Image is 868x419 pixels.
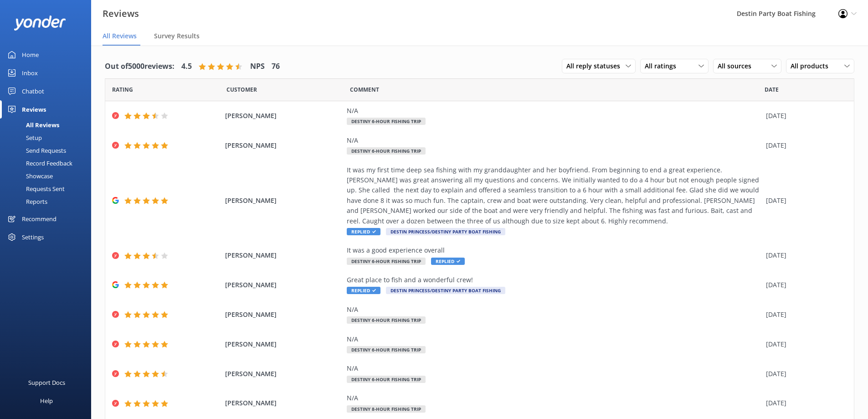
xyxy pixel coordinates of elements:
[22,64,38,82] div: Inbox
[5,144,91,157] a: Send Requests
[766,369,842,379] div: [DATE]
[112,85,133,94] span: Date
[347,405,426,413] span: Destiny 8-Hour Fishing Trip
[5,157,91,170] a: Record Feedback
[347,334,761,344] div: N/A
[103,6,139,21] h3: Reviews
[225,398,343,408] span: [PERSON_NAME]
[347,228,380,235] span: Replied
[766,310,842,320] div: [DATE]
[5,157,72,170] div: Record Feedback
[431,258,465,265] span: Replied
[5,119,59,131] div: All Reviews
[347,305,761,315] div: N/A
[350,85,379,94] span: Question
[272,61,280,72] h4: 76
[347,258,426,265] span: Destiny 6-Hour Fishing Trip
[225,196,343,206] span: [PERSON_NAME]
[766,140,842,150] div: [DATE]
[766,339,842,349] div: [DATE]
[645,61,682,71] span: All ratings
[225,140,343,150] span: [PERSON_NAME]
[103,31,137,41] span: All Reviews
[225,310,343,320] span: [PERSON_NAME]
[347,316,426,324] span: Destiny 6-Hour Fishing Trip
[347,118,426,125] span: Destiny 6-Hour Fishing Trip
[250,61,265,72] h4: NPS
[5,131,42,144] div: Setup
[5,170,53,182] div: Showcase
[22,100,46,119] div: Reviews
[347,147,426,155] span: Destiny 6-Hour Fishing Trip
[347,245,761,255] div: It was a good experience overall
[347,135,761,145] div: N/A
[347,287,380,294] span: Replied
[766,398,842,408] div: [DATE]
[347,165,761,226] div: It was my first time deep sea fishing with my granddaughter and her boyfriend. From beginning to ...
[766,111,842,121] div: [DATE]
[225,369,343,379] span: [PERSON_NAME]
[718,61,757,71] span: All sources
[28,373,65,392] div: Support Docs
[347,376,426,383] span: Destiny 6-Hour Fishing Trip
[5,182,65,195] div: Requests Sent
[5,144,66,157] div: Send Requests
[5,119,91,131] a: All Reviews
[765,85,779,94] span: Date
[791,61,834,71] span: All products
[40,392,53,410] div: Help
[766,280,842,290] div: [DATE]
[22,228,44,246] div: Settings
[225,111,343,121] span: [PERSON_NAME]
[181,61,192,72] h4: 4.5
[5,131,91,144] a: Setup
[5,170,91,182] a: Showcase
[22,210,56,228] div: Recommend
[5,195,91,208] a: Reports
[566,61,626,71] span: All reply statuses
[5,182,91,195] a: Requests Sent
[225,250,343,260] span: [PERSON_NAME]
[5,195,47,208] div: Reports
[225,280,343,290] span: [PERSON_NAME]
[386,228,505,235] span: Destin Princess/Destiny Party Boat Fishing
[14,16,66,31] img: yonder-white-logo.png
[22,82,44,100] div: Chatbot
[347,393,761,403] div: N/A
[347,275,761,285] div: Great place to fish and a wonderful crew!
[154,31,200,41] span: Survey Results
[226,85,257,94] span: Date
[766,196,842,206] div: [DATE]
[22,46,39,64] div: Home
[105,61,175,72] h4: Out of 5000 reviews:
[347,346,426,353] span: Destiny 6-Hour Fishing Trip
[347,106,761,116] div: N/A
[386,287,505,294] span: Destin Princess/Destiny Party Boat Fishing
[225,339,343,349] span: [PERSON_NAME]
[347,363,761,373] div: N/A
[766,250,842,260] div: [DATE]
